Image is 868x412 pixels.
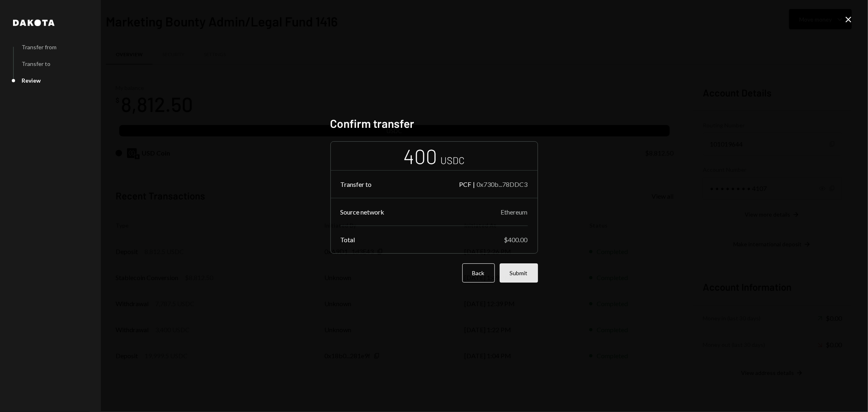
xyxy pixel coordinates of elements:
h2: Confirm transfer [330,116,538,131]
div: Transfer to [341,180,372,188]
button: Back [462,263,495,283]
div: Transfer from [22,44,57,50]
div: Source network [341,208,385,216]
div: Review [22,77,41,84]
div: $400.00 [504,236,528,243]
div: PCF [459,180,472,188]
div: USDC [440,153,465,167]
button: Submit [500,263,538,283]
div: 0x730b...78DDC3 [477,180,528,188]
div: 400 [403,143,437,169]
div: Transfer to [22,60,50,67]
div: | [473,180,475,188]
div: Total [341,236,355,243]
div: Ethereum [501,208,528,216]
